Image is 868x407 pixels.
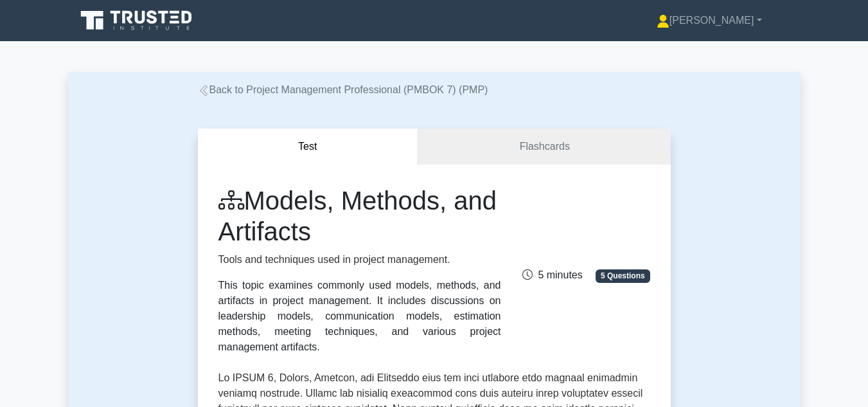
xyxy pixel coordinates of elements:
[218,278,501,355] div: This topic examines commonly used models, methods, and artifacts in project management. It includ...
[198,84,488,95] a: Back to Project Management Professional (PMBOK 7) (PMP)
[596,269,650,282] span: 5 Questions
[218,185,501,247] h1: Models, Methods, and Artifacts
[418,129,670,165] a: Flashcards
[626,8,793,33] a: [PERSON_NAME]
[522,269,582,280] span: 5 minutes
[218,252,501,267] p: Tools and techniques used in project management.
[198,129,419,165] button: Test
